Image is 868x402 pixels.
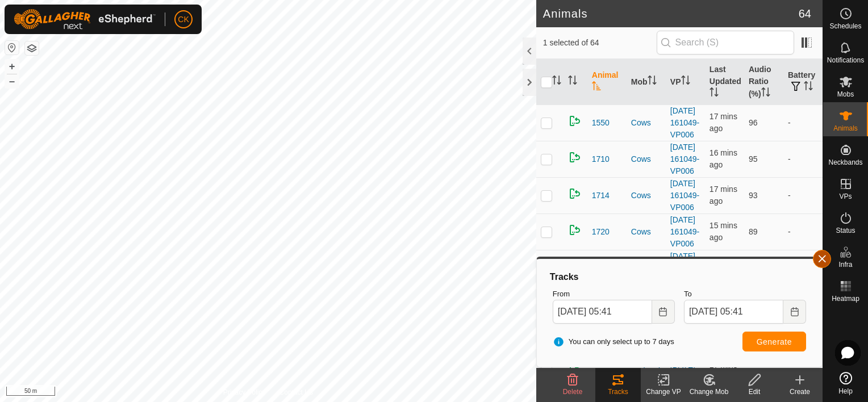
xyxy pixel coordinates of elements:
span: Status [836,227,855,234]
h2: Animals [543,7,799,20]
th: Last Updated [705,59,744,105]
th: Audio Ratio (%) [744,59,783,105]
p-sorticon: Activate to sort [552,77,561,86]
a: [DATE] 161049-VP006 [670,179,699,212]
span: VPs [839,193,852,200]
span: 89 [749,227,758,236]
td: - [783,213,823,250]
button: + [5,60,19,73]
span: Animals [833,125,858,132]
td: - [783,141,823,177]
div: Tracks [548,270,811,284]
a: Help [823,367,868,399]
img: returning on [568,114,582,128]
span: 23 Aug 2025, 5:24 am [710,148,737,169]
label: From [553,288,675,300]
td: - [783,104,823,141]
span: 23 Aug 2025, 5:23 am [710,185,737,206]
button: Map Layers [25,41,39,55]
p-sorticon: Activate to sort [568,77,577,86]
span: 64 [799,5,811,22]
div: Cows [631,117,661,129]
td: - [783,177,823,213]
span: Schedules [829,23,861,30]
span: 1714 [592,190,610,202]
span: 23 Aug 2025, 5:23 am [710,112,737,133]
div: Cows [631,226,661,238]
span: Infra [838,261,852,268]
div: Create [777,387,823,397]
p-sorticon: Activate to sort [710,89,719,98]
img: returning on [568,223,582,237]
span: 96 [749,118,758,127]
span: 23 Aug 2025, 5:25 am [710,221,737,242]
span: Delete [563,388,583,396]
a: [DATE] 161049-VP006 [670,106,699,139]
th: Battery [783,59,823,105]
span: 1 selected of 64 [543,37,657,49]
a: [DATE] 161049-VP006 [670,215,699,248]
a: [DATE] 161049-VP006 [670,143,699,175]
span: CK [178,14,189,26]
span: Notifications [827,57,864,64]
div: Cows [631,153,661,165]
span: Generate [757,337,792,346]
p-sorticon: Activate to sort [681,77,690,86]
p-sorticon: Activate to sort [592,83,601,92]
div: Tracks [595,387,641,397]
span: Neckbands [828,159,862,166]
span: 1720 [592,226,610,238]
div: Change Mob [686,387,732,397]
th: VP [666,59,705,105]
span: 1710 [592,153,610,165]
a: [DATE] 161049-VP006 [670,252,699,284]
a: Privacy Policy [223,387,266,397]
th: Animal [587,59,627,105]
th: Mob [627,59,666,105]
img: returning on [568,187,582,200]
div: Cows [631,190,661,202]
img: returning on [568,150,582,164]
p-sorticon: Activate to sort [761,89,770,98]
span: Heatmap [832,295,859,302]
span: You can only select up to 7 days [553,336,674,347]
span: 95 [749,154,758,164]
p-sorticon: Activate to sort [804,83,813,92]
span: 1550 [592,117,610,129]
input: Search (S) [657,31,794,55]
button: Generate [742,332,806,351]
div: Change VP [641,387,686,397]
button: Choose Date [783,300,806,324]
span: Mobs [837,91,854,98]
img: Gallagher Logo [14,9,156,30]
button: Choose Date [652,300,675,324]
a: Contact Us [279,387,313,397]
span: 93 [749,191,758,200]
td: - [783,250,823,286]
button: Reset Map [5,41,19,55]
button: – [5,74,19,88]
span: Help [838,388,853,395]
div: Edit [732,387,777,397]
p-sorticon: Activate to sort [648,77,657,86]
label: To [684,288,806,300]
